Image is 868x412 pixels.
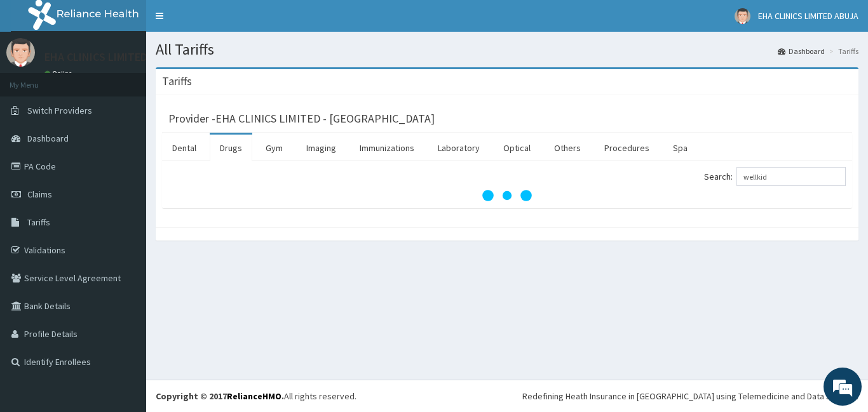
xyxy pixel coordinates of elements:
img: User Image [6,38,35,67]
span: Dashboard [27,133,69,144]
a: Others [544,135,591,161]
a: Laboratory [428,135,490,161]
a: Gym [255,135,293,161]
a: Drugs [210,135,252,161]
li: Tariffs [826,46,858,56]
a: Optical [493,135,541,161]
h3: Tariffs [162,76,192,87]
div: Redefining Heath Insurance in [GEOGRAPHIC_DATA] using Telemedicine and Data Science! [522,390,858,402]
a: Procedures [594,135,660,161]
div: Minimize live chat window [208,6,239,37]
div: Chat with us now [66,71,214,88]
label: Search: [704,167,846,186]
img: User Image [735,8,750,24]
span: Claims [27,189,52,200]
svg: audio-loading [482,170,532,221]
a: RelianceHMO [227,390,281,402]
footer: All rights reserved. [146,380,868,412]
a: Spa [663,135,698,161]
a: Dental [162,135,207,161]
a: Imaging [296,135,346,161]
h1: All Tariffs [156,41,858,58]
span: We're online! [74,124,175,253]
strong: Copyright © 2017 . [156,390,284,402]
span: Switch Providers [27,105,92,116]
p: EHA CLINICS LIMITED ABUJA [44,51,182,63]
img: d_794563401_company_1708531726252_794563401 [24,63,51,95]
a: Immunizations [349,135,424,161]
a: Online [44,69,75,78]
input: Search: [736,167,846,186]
textarea: Type your message and hit 'Enter' [6,276,242,321]
span: Tariffs [27,216,50,228]
a: Dashboard [778,46,825,56]
span: EHA CLINICS LIMITED ABUJA [758,10,858,22]
h3: Provider - EHA CLINICS LIMITED - [GEOGRAPHIC_DATA] [168,113,435,124]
